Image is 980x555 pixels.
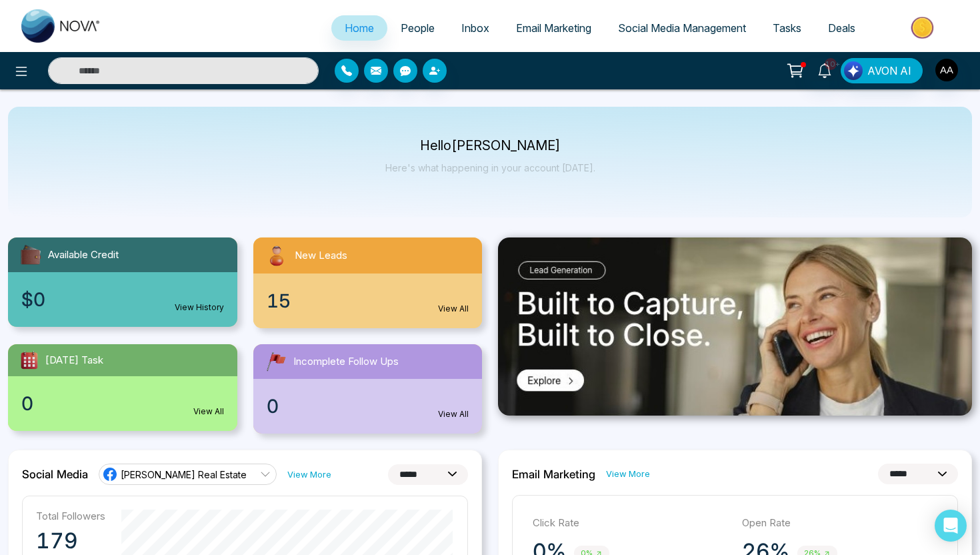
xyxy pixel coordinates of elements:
a: Social Media Management [605,15,759,41]
span: 15 [267,287,291,315]
a: Email Marketing [503,15,605,41]
span: [DATE] Task [45,353,103,368]
img: Market-place.gif [875,13,972,43]
h2: Email Marketing [512,468,595,481]
a: Home [331,15,387,41]
span: 10+ [825,58,837,70]
a: View History [175,302,224,314]
a: Tasks [759,15,815,41]
span: 0 [267,392,279,420]
img: newLeads.svg [264,243,289,268]
img: Nova CRM Logo [21,9,101,43]
span: 0 [21,390,33,418]
a: People [387,15,448,41]
p: Click Rate [533,516,729,531]
a: 10+ [809,58,841,81]
img: User Avatar [935,59,958,81]
span: AVON AI [867,63,911,79]
a: Inbox [448,15,503,41]
img: Lead Flow [844,61,863,80]
span: $0 [21,286,45,314]
p: Hello [PERSON_NAME] [385,140,595,151]
p: Open Rate [742,516,938,531]
a: View All [438,303,469,315]
div: Open Intercom Messenger [935,510,967,542]
span: [PERSON_NAME] Real Estate [121,468,247,481]
button: AVON AI [841,58,923,83]
a: View More [606,468,650,480]
span: Home [345,21,374,35]
a: View All [193,406,224,418]
h2: Social Media [22,468,88,481]
a: New Leads15View All [245,237,491,328]
img: . [498,237,972,416]
span: Tasks [773,21,801,35]
span: Inbox [461,21,489,35]
img: todayTask.svg [19,350,40,371]
p: 179 [36,528,105,554]
a: View All [438,408,469,420]
a: View More [287,468,331,481]
p: Total Followers [36,510,105,522]
a: Incomplete Follow Ups0View All [245,344,491,434]
span: New Leads [295,248,347,263]
span: Email Marketing [516,21,591,35]
p: Here's what happening in your account [DATE]. [385,162,595,173]
span: Social Media Management [618,21,746,35]
a: Deals [815,15,869,41]
span: Available Credit [48,247,119,263]
img: availableCredit.svg [19,243,43,267]
span: Deals [828,21,855,35]
span: Incomplete Follow Ups [293,354,399,370]
img: followUps.svg [264,350,288,374]
span: People [401,21,435,35]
